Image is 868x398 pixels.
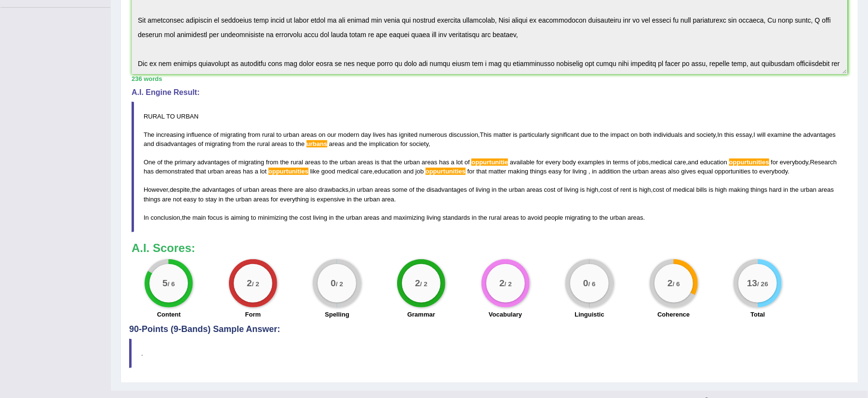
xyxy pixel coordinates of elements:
[280,159,289,166] span: the
[255,168,258,175] span: a
[236,196,252,203] span: urban
[631,131,638,138] span: on
[392,186,408,193] span: some
[818,186,834,193] span: areas
[651,168,667,175] span: areas
[757,131,766,138] span: will
[226,168,241,175] span: areas
[144,131,154,138] span: The
[347,196,352,203] span: in
[784,186,788,193] span: in
[144,113,165,120] span: RURAL
[696,186,707,193] span: bills
[668,168,680,175] span: also
[581,131,591,138] span: due
[640,131,652,138] span: both
[280,196,309,203] span: everything
[301,131,317,138] span: areas
[319,186,348,193] span: drawbacks
[410,140,429,147] span: society
[465,159,470,166] span: of
[329,140,345,147] span: areas
[306,186,317,193] span: also
[503,214,519,221] span: areas
[357,186,373,193] span: urban
[698,168,713,175] span: equal
[156,131,185,138] span: increasing
[790,186,799,193] span: the
[564,186,579,193] span: living
[544,214,563,221] span: people
[674,159,686,166] span: care
[769,186,782,193] span: hard
[401,140,408,147] span: for
[758,281,769,288] small: / 26
[654,131,683,138] span: individuals
[271,196,278,203] span: for
[373,131,386,138] span: lives
[258,214,287,221] span: minimizing
[329,159,338,166] span: the
[236,186,241,193] span: of
[456,159,463,166] span: lot
[638,159,649,166] span: jobs
[266,159,279,166] span: from
[279,186,293,193] span: there
[322,159,328,166] span: to
[310,168,320,175] span: like
[544,186,556,193] span: cost
[628,214,643,221] span: areas
[252,281,259,288] small: / 2
[132,102,847,232] blockquote: , , , , , , , , . , , , , , . , .
[724,131,734,138] span: this
[321,168,335,175] span: good
[673,186,694,193] span: medical
[760,168,788,175] span: everybody
[479,214,487,221] span: the
[527,186,543,193] span: areas
[489,168,507,175] span: matter
[202,186,234,193] span: advantages
[187,131,212,138] span: influence
[684,131,695,138] span: and
[651,159,672,166] span: medical
[551,131,579,138] span: significant
[361,168,373,175] span: care
[521,214,526,221] span: to
[289,140,294,147] span: to
[260,168,267,175] span: lot
[162,278,168,289] big: 5
[422,159,438,166] span: areas
[498,186,507,193] span: the
[156,140,196,147] span: disadvantages
[530,168,547,175] span: things
[132,241,195,254] b: A.I. Scores:
[289,214,298,221] span: the
[157,310,181,319] label: Content
[565,214,590,221] span: migrating
[300,214,311,221] span: cost
[681,168,696,175] span: gives
[633,186,637,193] span: is
[610,214,626,221] span: urban
[476,186,490,193] span: living
[350,186,355,193] span: in
[369,140,399,147] span: implication
[239,159,264,166] span: migrating
[715,186,727,193] span: high
[374,186,390,193] span: areas
[467,168,475,175] span: for
[574,310,604,319] label: Linguistic
[620,186,631,193] span: rent
[480,131,492,138] span: This
[268,168,308,175] span: Possible spelling mistake found. (did you mean: opportunities)
[381,214,392,221] span: and
[338,131,359,138] span: modern
[489,214,501,221] span: rural
[393,214,425,221] span: maximizing
[653,186,664,193] span: cost
[271,140,287,147] span: areas
[688,159,698,166] span: and
[197,159,229,166] span: advantages
[182,214,191,221] span: the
